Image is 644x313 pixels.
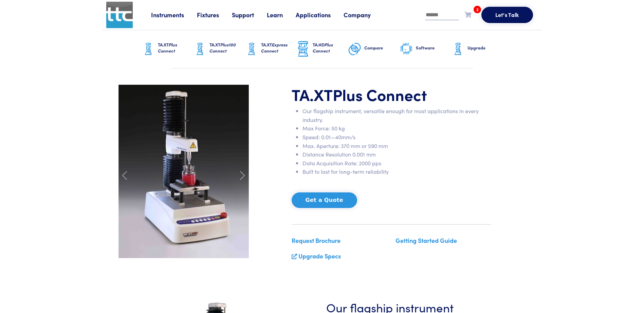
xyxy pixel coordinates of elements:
[313,42,348,54] h6: TA.HD
[302,133,491,142] li: Speed: 0.01—40mm/s
[118,85,249,258] img: carousel-ta-xt-plus-bloom.jpg
[245,30,296,68] a: TA.XTExpress Connect
[302,150,491,159] li: Distance Resolution 0.001 mm
[232,11,267,19] a: Support
[261,41,288,54] span: Express Connect
[158,42,193,54] h6: TA.XT
[151,11,197,19] a: Instruments
[481,7,533,23] button: Let's Talk
[209,42,245,54] h6: TA.XT
[245,41,258,58] img: ta-xt-graphic.png
[348,30,400,68] a: Compare
[106,2,133,28] img: ttc_logo_1x1_v1.0.png
[416,45,451,51] h6: Software
[298,252,341,260] a: Upgrade Specs
[344,11,384,19] a: Company
[400,30,451,68] a: Software
[451,30,503,68] a: Upgrade
[296,11,344,19] a: Applications
[158,41,177,54] span: Plus Connect
[142,41,155,58] img: ta-xt-graphic.png
[474,6,481,13] span: 2
[348,41,362,58] img: compare-graphic.png
[292,85,491,104] h1: TA.XT
[193,30,245,68] a: TA.XTPlus100 Connect
[467,45,503,51] h6: Upgrade
[261,42,296,54] h6: TA.XT
[292,192,357,208] button: Get a Quote
[464,10,471,19] a: 2
[333,83,427,105] span: Plus Connect
[400,42,413,56] img: software-graphic.png
[142,30,193,68] a: TA.XTPlus Connect
[302,124,491,133] li: Max Force: 50 kg
[193,41,207,58] img: ta-xt-graphic.png
[292,236,341,245] a: Request Brochure
[302,142,491,150] li: Max. Aperture: 370 mm or 590 mm
[296,40,310,58] img: ta-hd-graphic.png
[302,159,491,168] li: Data Acquisition Rate: 2000 pps
[451,41,465,58] img: ta-xt-graphic.png
[313,41,333,54] span: Plus Connect
[364,45,400,51] h6: Compare
[395,236,457,245] a: Getting Started Guide
[209,41,236,54] span: Plus100 Connect
[296,30,348,68] a: TA.HDPlus Connect
[267,11,296,19] a: Learn
[302,107,491,124] li: Our flagship instrument, versatile enough for most applications in every industry.
[197,11,232,19] a: Fixtures
[302,167,491,176] li: Built to last for long-term reliability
